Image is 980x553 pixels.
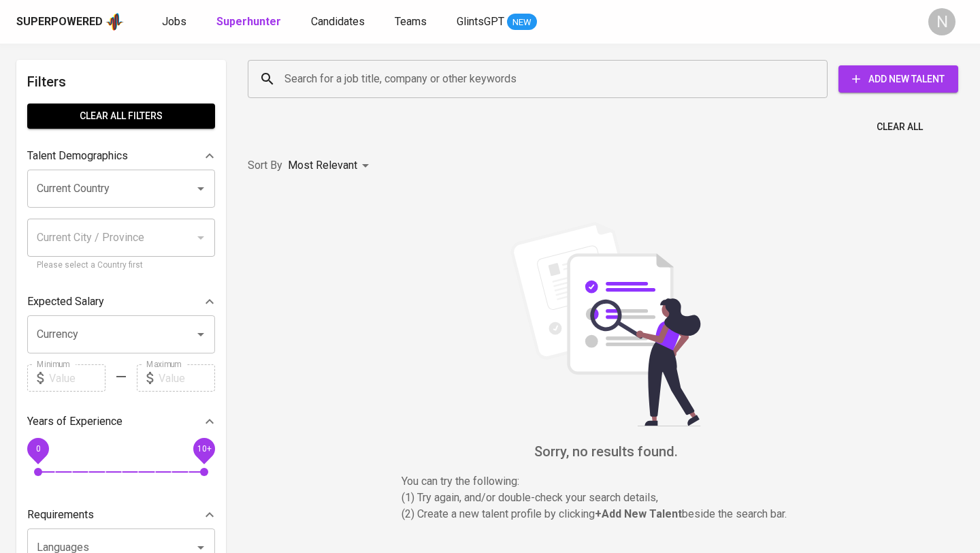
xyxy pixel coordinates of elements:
[27,71,215,93] h6: Filters
[402,473,810,490] p: You can try the following :
[288,153,374,178] div: Most Relevant
[27,288,215,315] div: Expected Salary
[849,71,947,88] span: Add New Talent
[248,157,282,174] p: Sort By
[27,501,215,528] div: Requirements
[49,364,105,392] input: Value
[27,507,94,523] p: Requirements
[37,259,206,272] p: Please select a Country first
[191,179,210,198] button: Open
[504,222,708,426] img: file_searching.svg
[216,15,281,28] b: Superhunter
[402,490,810,506] p: (1) Try again, and/or double-check your search details,
[395,15,427,28] span: Teams
[402,506,810,522] p: (2) Create a new talent profile by clicking beside the search bar.
[395,14,429,31] a: Teams
[38,108,204,125] span: Clear All filters
[27,294,104,310] p: Expected Salary
[928,8,955,35] div: N
[27,408,215,435] div: Years of Experience
[159,364,215,392] input: Value
[877,118,923,136] span: Clear All
[457,14,537,31] a: GlintsGPT NEW
[216,14,284,31] a: Superhunter
[35,444,40,454] span: 0
[191,325,210,344] button: Open
[27,104,215,129] button: Clear All filters
[248,441,964,462] h6: Sorry, no results found.
[507,16,537,29] span: NEW
[871,114,928,140] button: Clear All
[311,15,365,28] span: Candidates
[162,14,189,31] a: Jobs
[595,507,682,520] b: + Add New Talent
[27,142,215,170] div: Talent Demographics
[838,65,958,93] button: Add New Talent
[27,148,128,164] p: Talent Demographics
[16,14,103,30] div: Superpowered
[457,15,504,28] span: GlintsGPT
[311,14,367,31] a: Candidates
[16,12,124,32] a: Superpoweredapp logo
[288,157,357,174] p: Most Relevant
[27,413,122,430] p: Years of Experience
[105,12,124,32] img: app logo
[162,15,186,28] span: Jobs
[197,444,211,454] span: 10+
